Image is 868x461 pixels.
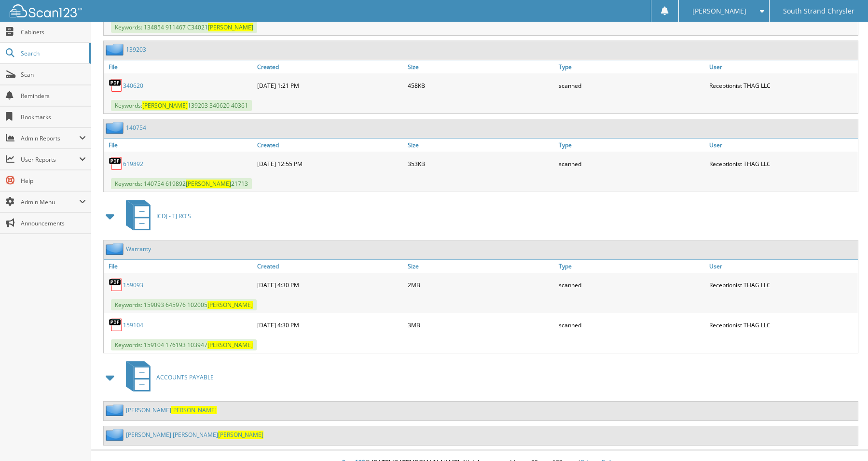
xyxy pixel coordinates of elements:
span: [PERSON_NAME] [208,23,253,31]
a: 159093 [123,281,143,289]
a: Warranty [126,245,151,253]
img: folder2.png [106,429,126,441]
a: Created [255,260,406,273]
span: Keywords: 159093 645976 102005 [111,299,257,310]
a: Size [405,260,556,273]
span: ACCOUNTS PAYABLE [156,373,214,381]
span: Cabinets [21,28,86,36]
span: Help [21,177,86,185]
span: South Strand Chrysler [783,8,854,14]
a: 139203 [126,45,146,54]
div: scanned [556,154,707,173]
a: [PERSON_NAME] [PERSON_NAME][PERSON_NAME] [126,431,263,439]
img: scan123-logo-white.svg [10,4,82,17]
span: Bookmarks [21,113,86,121]
span: [PERSON_NAME] [218,431,263,439]
a: ACCOUNTS PAYABLE [120,358,214,396]
a: Created [255,60,406,73]
img: PDF.png [109,278,123,292]
div: [DATE] 4:30 PM [255,315,406,335]
a: Type [556,260,707,273]
span: Scan [21,70,86,79]
img: folder2.png [106,43,126,56]
span: [PERSON_NAME] [692,8,746,14]
a: Size [405,60,556,73]
div: [DATE] 12:55 PM [255,154,406,173]
a: 159104 [123,321,143,329]
a: User [707,60,858,73]
span: Keywords: 159104 176193 103947 [111,339,257,350]
img: folder2.png [106,404,126,416]
div: [DATE] 4:30 PM [255,275,406,294]
div: Receptionist THAG LLC [707,275,858,294]
div: Receptionist THAG LLC [707,315,858,335]
a: 140754 [126,124,146,132]
span: Admin Reports [21,134,79,142]
iframe: Chat Widget [820,415,868,461]
span: [PERSON_NAME] [207,341,253,349]
a: Size [405,139,556,152]
a: File [104,139,255,152]
a: File [104,60,255,73]
span: Keywords: 140754 619892 21713 [111,178,252,189]
span: [PERSON_NAME] [207,301,253,309]
img: PDF.png [109,156,123,171]
a: [PERSON_NAME][PERSON_NAME] [126,406,217,414]
div: Receptionist THAG LLC [707,154,858,173]
a: User [707,139,858,152]
a: ICDJ - TJ RO'S [120,197,191,235]
div: 3MB [405,315,556,335]
span: Reminders [21,92,86,100]
span: Keywords: 134854 911467 C34021 [111,22,257,33]
div: scanned [556,76,707,95]
a: 340620 [123,82,143,90]
a: File [104,260,255,273]
span: [PERSON_NAME] [186,180,231,188]
div: 353KB [405,154,556,173]
span: [PERSON_NAME] [171,406,217,414]
span: Keywords: 139203 340620 40361 [111,100,252,111]
div: [DATE] 1:21 PM [255,76,406,95]
img: PDF.png [109,78,123,93]
img: folder2.png [106,243,126,255]
div: scanned [556,275,707,294]
span: ICDJ - TJ RO'S [156,212,191,220]
div: scanned [556,315,707,335]
div: 458KB [405,76,556,95]
span: User Reports [21,155,79,164]
span: Admin Menu [21,198,79,206]
span: [PERSON_NAME] [142,101,188,110]
div: 2MB [405,275,556,294]
img: PDF.png [109,318,123,332]
span: Search [21,49,84,57]
a: 619892 [123,160,143,168]
a: Type [556,139,707,152]
a: Created [255,139,406,152]
img: folder2.png [106,122,126,134]
a: Type [556,60,707,73]
div: Receptionist THAG LLC [707,76,858,95]
a: User [707,260,858,273]
span: Announcements [21,219,86,227]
